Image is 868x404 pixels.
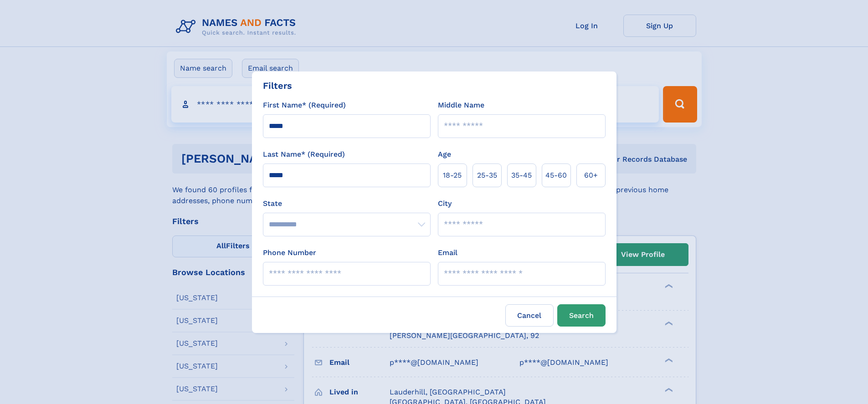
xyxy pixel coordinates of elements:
span: 45‑60 [545,170,567,181]
label: Middle Name [438,100,484,111]
label: First Name* (Required) [263,100,346,111]
label: State [263,198,431,209]
span: 25‑35 [477,170,497,181]
label: City [438,198,452,209]
span: 60+ [584,170,598,181]
span: 35‑45 [511,170,532,181]
label: Cancel [505,304,554,327]
div: Filters [263,79,292,92]
label: Email [438,247,457,258]
button: Search [557,304,606,327]
label: Age [438,149,451,160]
span: 18‑25 [443,170,462,181]
label: Phone Number [263,247,316,258]
label: Last Name* (Required) [263,149,345,160]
